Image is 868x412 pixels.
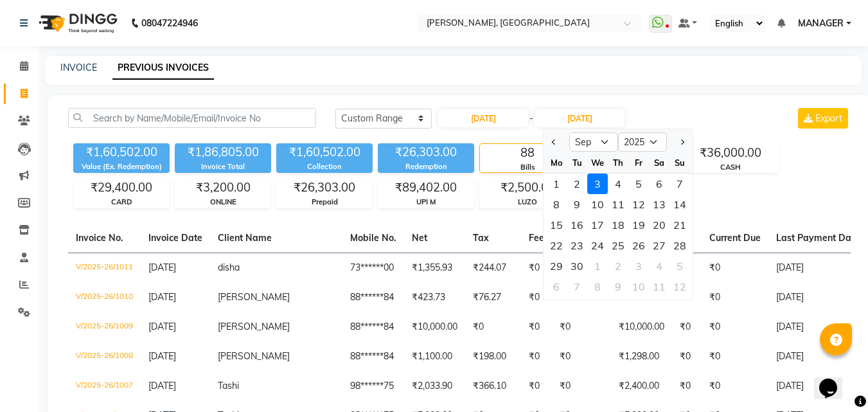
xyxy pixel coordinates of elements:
span: [DATE] [148,262,176,273]
div: Friday, September 5, 2025 [628,174,649,194]
div: 17 [587,215,608,235]
div: 11 [608,194,628,215]
div: 19 [628,215,649,235]
td: ₹2,400.00 [611,372,672,401]
div: 2 [608,256,628,276]
div: 2 [567,174,587,194]
div: Saturday, October 4, 2025 [649,256,669,276]
div: Sunday, September 14, 2025 [669,194,690,215]
div: 14 [669,194,690,215]
div: 23 [567,235,587,256]
div: Tuesday, September 30, 2025 [567,256,587,276]
span: [DATE] [148,350,176,362]
div: ₹3,200.00 [175,179,270,197]
div: CARD [74,197,169,208]
td: ₹198.00 [465,342,521,372]
div: ₹1,60,502.00 [276,143,373,161]
div: 5 [628,174,649,194]
span: [DATE] [148,321,176,332]
div: 1 [587,256,608,276]
div: Saturday, September 27, 2025 [649,235,669,256]
td: ₹0 [552,312,611,342]
div: 8 [546,194,567,215]
div: Monday, September 1, 2025 [546,174,567,194]
td: ₹0 [702,342,768,372]
span: [DATE] [148,291,176,303]
select: Select year [618,132,667,152]
div: 11 [649,276,669,297]
span: disha [218,262,240,273]
div: Thursday, September 11, 2025 [608,194,628,215]
img: logo [33,5,121,41]
div: Tuesday, September 2, 2025 [567,174,587,194]
td: ₹10,000.00 [404,312,465,342]
div: 8 [587,276,608,297]
select: Select month [569,132,618,152]
button: Export [798,108,848,129]
td: ₹76.27 [465,283,521,312]
td: [DATE] [768,342,867,372]
div: 26 [628,235,649,256]
div: Mo [546,152,567,173]
td: V/2025-26/1009 [68,312,141,342]
td: V/2025-26/1010 [68,283,141,312]
div: Sunday, October 5, 2025 [669,256,690,276]
td: [DATE] [768,283,867,312]
div: 28 [669,235,690,256]
div: 30 [567,256,587,276]
td: ₹0 [552,342,611,372]
div: Friday, September 26, 2025 [628,235,649,256]
div: Thursday, September 18, 2025 [608,215,628,235]
div: ₹26,303.00 [378,143,474,161]
div: 3 [587,174,608,194]
td: ₹0 [552,372,611,401]
div: 6 [649,174,669,194]
div: Prepaid [277,197,372,208]
div: ₹1,60,502.00 [73,143,170,161]
div: Wednesday, September 17, 2025 [587,215,608,235]
div: Sunday, September 21, 2025 [669,215,690,235]
span: Client Name [218,232,272,244]
td: ₹2,033.90 [404,372,465,401]
div: 29 [546,256,567,276]
div: 9 [567,194,587,215]
div: 4 [608,174,628,194]
div: 1 [546,174,567,194]
a: PREVIOUS INVOICES [112,57,214,80]
span: Tax [473,232,489,244]
div: Fr [628,152,649,173]
div: Monday, October 6, 2025 [546,276,567,297]
div: Sunday, October 12, 2025 [669,276,690,297]
td: ₹0 [702,312,768,342]
div: ₹2,500.00 [480,179,575,197]
span: [PERSON_NAME] [218,291,290,303]
div: ₹89,402.00 [378,179,474,197]
td: ₹1,298.00 [611,342,672,372]
div: Monday, September 15, 2025 [546,215,567,235]
button: Previous month [549,132,560,152]
span: Net [412,232,427,244]
div: 9 [608,276,628,297]
div: ₹1,86,805.00 [175,143,271,161]
div: Wednesday, October 1, 2025 [587,256,608,276]
div: 88 [480,144,575,162]
div: 24 [587,235,608,256]
div: 10 [628,276,649,297]
div: 3 [628,256,649,276]
td: ₹0 [702,372,768,401]
div: UPI M [378,197,474,208]
div: Bills [480,162,575,173]
div: 20 [649,215,669,235]
span: Current Due [709,232,761,244]
td: ₹366.10 [465,372,521,401]
div: Saturday, September 20, 2025 [649,215,669,235]
div: Th [608,152,628,173]
td: V/2025-26/1011 [68,253,141,283]
iframe: chat widget [814,361,855,399]
div: ₹26,303.00 [277,179,372,197]
div: 27 [649,235,669,256]
td: ₹0 [702,253,768,283]
div: 18 [608,215,628,235]
td: V/2025-26/1008 [68,342,141,372]
div: 15 [546,215,567,235]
